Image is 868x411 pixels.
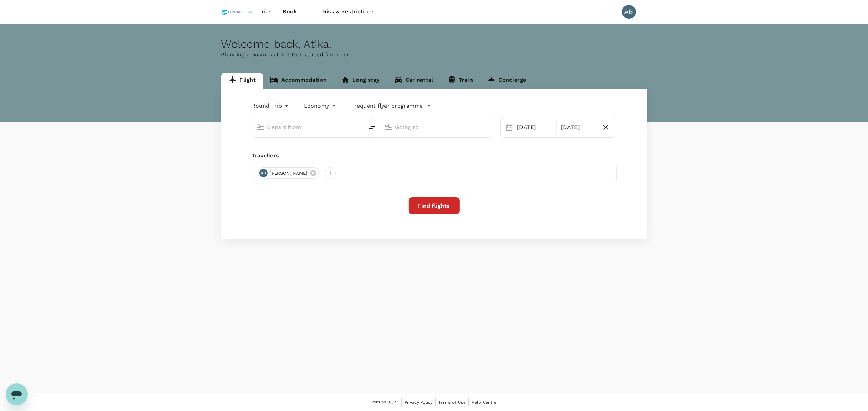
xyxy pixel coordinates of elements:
[221,38,647,51] div: Welcome back , Atika .
[334,73,387,89] a: Long stay
[480,73,533,89] a: Concierge
[252,100,290,111] div: Round Trip
[371,399,399,406] span: Version 3.52.1
[258,167,319,179] div: AB[PERSON_NAME]
[404,400,432,405] span: Privacy Policy
[6,383,28,405] iframe: Button to launch messaging window
[404,399,432,406] a: Privacy Policy
[440,73,480,89] a: Train
[283,8,297,16] span: Book
[221,4,253,19] img: Control Union Malaysia Sdn. Bhd.
[263,73,334,89] a: Accommodation
[221,73,263,89] a: Flight
[259,169,268,177] div: AB
[304,100,337,111] div: Economy
[351,102,423,110] p: Frequent flyer programme
[351,102,431,110] button: Frequent flyer programme
[387,73,441,89] a: Car rental
[558,120,599,134] div: [DATE]
[221,51,647,59] p: Planning a business trip? Get started from here.
[266,170,312,177] span: [PERSON_NAME]
[258,8,272,16] span: Trips
[267,122,349,133] input: Depart from
[471,400,497,405] span: Help Centre
[252,152,617,160] div: Travellers
[323,8,374,16] span: Risk & Restrictions
[471,399,497,406] a: Help Centre
[359,126,360,128] button: Open
[515,120,555,134] div: [DATE]
[395,122,477,133] input: Going to
[487,126,488,128] button: Open
[409,197,460,214] button: Find flights
[438,399,466,406] a: Terms of Use
[622,5,636,19] div: AB
[364,119,380,136] button: delete
[438,400,466,405] span: Terms of Use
